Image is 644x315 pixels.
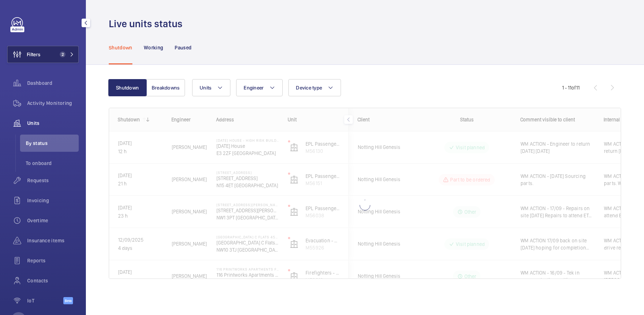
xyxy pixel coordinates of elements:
[146,79,185,96] button: Breakdowns
[200,85,211,91] span: Units
[27,257,79,264] span: Reports
[26,160,79,167] span: To onboard
[288,79,341,96] button: Device type
[144,44,163,51] p: Working
[27,79,79,87] span: Dashboard
[26,140,79,147] span: By status
[175,44,191,51] p: Paused
[236,79,283,96] button: Engineer
[27,237,79,244] span: Insurance items
[296,85,322,91] span: Device type
[27,177,79,184] span: Requests
[571,85,576,91] span: of
[27,197,79,204] span: Invoicing
[27,277,79,284] span: Contacts
[27,217,79,224] span: Overtime
[108,79,147,96] button: Shutdown
[562,85,580,90] span: 1 - 11 11
[7,46,79,63] button: Filters2
[27,297,63,304] span: IoT
[109,17,187,30] h1: Live units status
[192,79,230,96] button: Units
[60,52,65,57] span: 2
[27,120,79,127] span: Units
[109,44,132,51] p: Shutdown
[27,100,79,107] span: Activity Monitoring
[63,297,73,304] span: Beta
[27,51,40,58] span: Filters
[244,85,264,91] span: Engineer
